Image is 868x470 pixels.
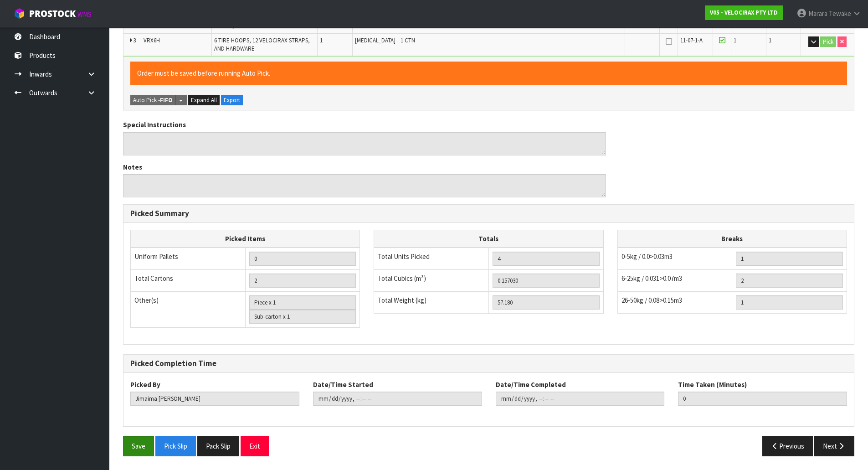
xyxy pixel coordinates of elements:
[144,36,160,44] span: VRX6H
[621,274,682,283] span: 6-25kg / 0.031>0.07m3
[734,36,736,44] span: 1
[621,252,673,261] span: 0-5kg / 0.0>0.03m3
[496,380,566,389] label: Date/Time Completed
[197,436,239,456] button: Pack Slip
[374,270,489,292] td: Total Cubics (m³)
[155,436,196,456] button: Pick Slip
[131,292,246,328] td: Other(s)
[241,436,269,456] button: Exit
[374,248,489,270] td: Total Units Picked
[130,359,847,368] h3: Picked Completion Time
[131,248,246,270] td: Uniform Pallets
[214,36,310,52] span: 6 TIRE HOOPS, 12 VELOCIRAX STRAPS, AND HARDWARE
[133,36,136,44] span: 3
[762,436,813,456] button: Previous
[710,9,778,16] strong: V05 - VELOCIRAX PTY LTD
[820,36,836,47] button: Pick
[678,380,747,389] label: Time Taken (Minutes)
[123,120,186,129] label: Special Instructions
[374,292,489,314] td: Total Weight (kg)
[814,436,854,456] button: Next
[130,380,160,389] label: Picked By
[829,9,851,18] span: Tewake
[320,36,323,44] span: 1
[123,436,154,456] button: Save
[769,36,771,44] span: 1
[191,96,217,104] span: Expand All
[617,230,847,248] th: Breaks
[130,95,175,106] button: Auto Pick -FIFO
[160,96,173,104] strong: FIFO
[621,296,682,305] span: 26-50kg / 0.08>0.15m3
[130,209,847,218] h3: Picked Summary
[678,392,847,406] input: Time Taken
[355,36,395,44] span: [MEDICAL_DATA]
[130,62,847,85] div: Order must be saved before running Auto Pick.
[401,36,415,44] span: 1 CTN
[77,10,92,19] small: WMS
[131,230,360,248] th: Picked Items
[131,270,246,292] td: Total Cartons
[188,95,220,106] button: Expand All
[249,274,356,288] input: OUTERS TOTAL = CTN
[14,8,25,19] img: cube-alt.png
[249,252,356,266] input: UNIFORM P LINES
[29,8,76,20] span: ProStock
[313,380,373,389] label: Date/Time Started
[123,162,142,172] label: Notes
[808,9,827,18] span: Marara
[221,95,243,106] button: Export
[680,36,703,44] span: 11-07-1-A
[374,230,603,248] th: Totals
[130,392,299,406] input: Picked By
[705,5,783,20] a: V05 - VELOCIRAX PTY LTD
